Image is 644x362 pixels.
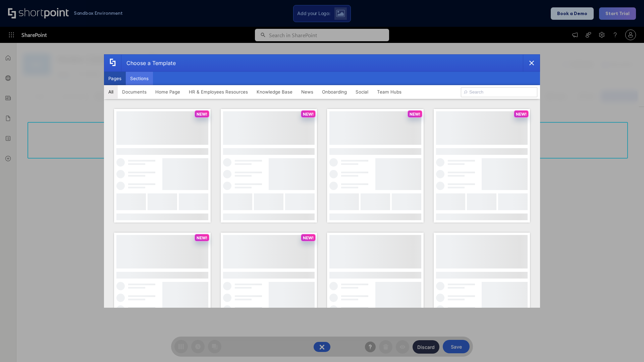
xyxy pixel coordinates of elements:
[516,112,527,117] p: NEW!
[104,72,126,85] button: Pages
[118,85,151,99] button: Documents
[351,85,373,99] button: Social
[410,112,420,117] p: NEW!
[297,85,318,99] button: News
[318,85,351,99] button: Onboarding
[184,85,252,99] button: HR & Employees Resources
[252,85,297,99] button: Knowledge Base
[523,284,644,362] iframe: Chat Widget
[104,85,118,99] button: All
[104,54,540,308] div: template selector
[197,235,207,240] p: NEW!
[461,87,537,97] input: Search
[126,72,153,85] button: Sections
[151,85,184,99] button: Home Page
[303,235,314,240] p: NEW!
[373,85,406,99] button: Team Hubs
[303,112,314,117] p: NEW!
[121,55,176,71] div: Choose a Template
[197,112,207,117] p: NEW!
